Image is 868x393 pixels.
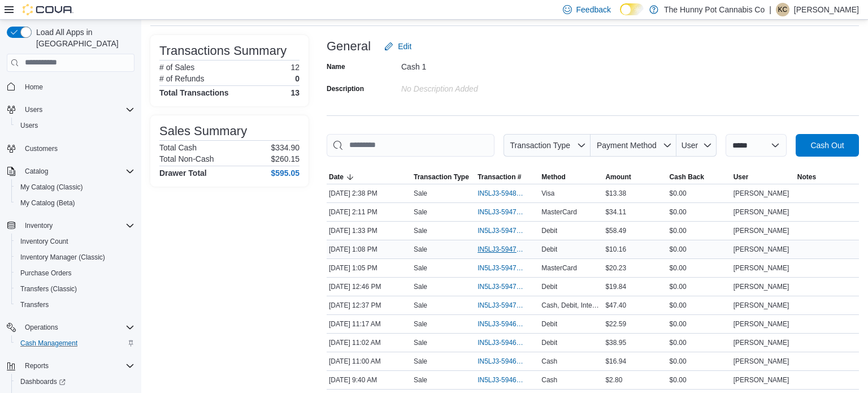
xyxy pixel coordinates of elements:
div: $0.00 [667,205,731,219]
span: IN5LJ3-5948111 [478,189,526,198]
button: IN5LJ3-5946789 [478,336,537,349]
span: Reports [20,359,134,373]
span: Debit [541,282,557,291]
span: Transaction Type [510,141,570,150]
span: [PERSON_NAME] [734,189,789,198]
button: Transfers (Classic) [11,281,139,297]
button: Home [2,79,139,95]
span: Visa [541,189,554,198]
button: Inventory [20,219,57,232]
span: Debit [541,245,557,254]
span: My Catalog (Beta) [16,196,134,210]
span: Dark Mode [620,15,620,16]
p: Sale [414,189,427,198]
button: Cash Back [667,170,731,184]
a: Inventory Manager (Classic) [16,251,110,264]
div: [DATE] 2:11 PM [327,205,411,219]
h6: Total Non-Cash [159,154,214,163]
span: [PERSON_NAME] [734,208,789,217]
span: [PERSON_NAME] [734,245,789,254]
p: The Hunny Pot Cannabis Co [664,3,765,16]
span: $58.49 [605,226,626,235]
div: $0.00 [667,336,731,349]
span: Operations [25,323,58,332]
div: [DATE] 1:33 PM [327,224,411,237]
button: IN5LJ3-5947926 [478,205,537,219]
button: IN5LJ3-5946422 [478,373,537,387]
a: Transfers (Classic) [16,282,81,296]
p: Sale [414,245,427,254]
span: Feedback [576,4,611,15]
button: Cash Management [11,335,139,351]
span: Cash, Debit, Integrated Gift Card [541,301,601,310]
p: Sale [414,357,427,366]
button: IN5LJ3-5947522 [478,261,537,275]
div: [DATE] 1:08 PM [327,243,411,256]
span: $16.94 [605,357,626,366]
span: Method [541,172,566,182]
h3: Transactions Summary [159,44,287,58]
button: Amount [603,170,667,184]
span: Transfers [20,300,49,309]
button: Transaction Type [411,170,475,184]
span: $13.38 [605,189,626,198]
span: KC [778,3,788,16]
button: Notes [795,170,859,184]
button: Method [539,170,603,184]
span: IN5LJ3-5947692 [478,226,526,235]
button: Customers [2,140,139,157]
span: $34.11 [605,208,626,217]
span: IN5LJ3-5947522 [478,264,526,273]
span: Dashboards [20,377,66,386]
h3: Sales Summary [159,124,247,138]
div: $0.00 [667,224,731,237]
span: Cash Back [670,172,704,182]
button: IN5LJ3-5947337 [478,299,537,312]
a: Customers [20,142,62,156]
div: [DATE] 12:46 PM [327,280,411,293]
span: Operations [20,321,134,334]
div: $0.00 [667,299,731,312]
span: Reports [25,361,49,370]
button: Date [327,170,411,184]
button: IN5LJ3-5947390 [478,280,537,293]
div: $0.00 [667,373,731,387]
span: Debit [541,338,557,347]
div: [DATE] 9:40 AM [327,373,411,387]
a: My Catalog (Classic) [16,180,88,194]
span: [PERSON_NAME] [734,338,789,347]
span: Transfers (Classic) [16,282,134,296]
span: Inventory [20,219,134,232]
h4: Total Transactions [159,88,229,97]
span: [PERSON_NAME] [734,282,789,291]
span: Date [329,172,344,182]
div: $0.00 [667,187,731,200]
span: Users [20,103,134,116]
h4: Drawer Total [159,169,207,178]
button: Operations [2,319,139,335]
label: Name [327,62,345,71]
p: | [769,3,771,16]
span: Transfers [16,298,134,312]
span: $2.80 [605,375,622,385]
span: Notes [797,172,816,182]
button: Catalog [20,165,53,178]
button: Users [11,118,139,133]
span: IN5LJ3-5946863 [478,319,526,329]
span: Users [20,121,38,130]
a: Dashboards [16,375,70,388]
span: My Catalog (Classic) [20,183,83,192]
h6: # of Sales [159,63,194,72]
div: $0.00 [667,280,731,293]
button: Inventory Manager (Classic) [11,249,139,265]
span: Load All Apps in [GEOGRAPHIC_DATA] [32,27,134,49]
span: Cash Out [810,140,844,151]
p: [PERSON_NAME] [794,3,859,16]
span: Debit [541,226,557,235]
button: Reports [20,359,53,373]
span: IN5LJ3-5946778 [478,357,526,366]
button: My Catalog (Classic) [11,179,139,195]
span: Transfers (Classic) [20,284,77,293]
button: IN5LJ3-5947546 [478,243,537,256]
button: Transaction Type [504,134,591,157]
